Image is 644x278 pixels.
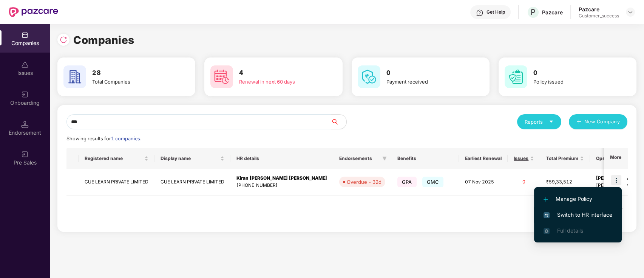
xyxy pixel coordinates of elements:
[161,155,219,162] span: Display name
[154,169,230,196] td: CUE LEARN PRIVATE LIMITED
[544,197,548,202] img: svg+xml;base64,PHN2ZyB4bWxucz0iaHR0cDovL3d3dy53My5vcmcvMjAwMC9zdmciIHdpZHRoPSIxMi4yMDEiIGhlaWdodD...
[21,121,29,128] img: svg+xml;base64,PHN2ZyB3aWR0aD0iMTQuNSIgaGVpZ2h0PSIxNC41IiB2aWV3Qm94PSIwIDAgMTYgMTYiIGZpbGw9Im5vbm...
[611,175,621,185] img: icon
[73,32,134,48] h1: Companies
[331,114,347,129] button: search
[386,78,468,85] div: Payment received
[239,78,321,85] div: Renewal in next 60 days
[531,8,536,17] span: P
[542,9,563,16] div: Pazcare
[569,114,627,129] button: plusNew Company
[391,148,459,169] th: Benefits
[540,148,590,169] th: Total Premium
[397,177,417,187] span: GPA
[21,31,29,39] img: svg+xml;base64,PHN2ZyBpZD0iQ29tcGFuaWVzIiB4bWxucz0iaHR0cDovL3d3dy53My5vcmcvMjAwMC9zdmciIHdpZHRoPS...
[21,91,29,98] img: svg+xml;base64,PHN2ZyB3aWR0aD0iMjAiIGhlaWdodD0iMjAiIHZpZXdCb3g9IjAgMCAyMCAyMCIgZmlsbD0ibm9uZSIgeG...
[476,9,483,17] img: svg+xml;base64,PHN2ZyBpZD0iSGVscC0zMngzMiIgeG1sbnM9Imh0dHA6Ly93d3cudzMub3JnLzIwMDAvc3ZnIiB3aWR0aD...
[21,61,29,68] img: svg+xml;base64,PHN2ZyBpZD0iSXNzdWVzX2Rpc2FibGVkIiB4bWxucz0iaHR0cDovL3d3dy53My5vcmcvMjAwMC9zdmciIH...
[514,155,528,162] span: Issues
[604,148,627,169] th: More
[79,169,154,196] td: CUE LEARN PRIVATE LIMITED
[92,68,174,78] h3: 28
[85,155,143,162] span: Registered name
[358,65,380,88] img: svg+xml;base64,PHN2ZyB4bWxucz0iaHR0cDovL3d3dy53My5vcmcvMjAwMC9zdmciIHdpZHRoPSI2MCIgaGVpZ2h0PSI2MC...
[533,68,615,78] h3: 0
[544,211,612,219] span: Switch to HR interface
[382,156,387,161] span: filter
[79,148,154,169] th: Registered name
[60,36,67,43] img: svg+xml;base64,PHN2ZyBpZD0iUmVsb2FkLTMyeDMyIiB4bWxucz0iaHR0cDovL3d3dy53My5vcmcvMjAwMC9zdmciIHdpZH...
[459,169,508,196] td: 07 Nov 2025
[533,78,615,85] div: Policy issued
[546,179,584,186] div: ₹59,33,512
[459,148,508,169] th: Earliest Renewal
[505,65,527,88] img: svg+xml;base64,PHN2ZyB4bWxucz0iaHR0cDovL3d3dy53My5vcmcvMjAwMC9zdmciIHdpZHRoPSI2MCIgaGVpZ2h0PSI2MC...
[557,227,583,234] span: Full details
[66,136,141,141] span: Showing results for
[339,155,379,162] span: Endorsements
[576,119,581,125] span: plus
[584,118,620,126] span: New Company
[9,7,58,17] img: New Pazcare Logo
[236,182,327,189] div: [PHONE_NUMBER]
[230,148,333,169] th: HR details
[331,119,346,125] span: search
[544,228,550,234] img: svg+xml;base64,PHN2ZyB4bWxucz0iaHR0cDovL3d3dy53My5vcmcvMjAwMC9zdmciIHdpZHRoPSIxNi4zNjMiIGhlaWdodD...
[627,9,633,15] img: svg+xml;base64,PHN2ZyBpZD0iRHJvcGRvd24tMzJ4MzIiIHhtbG5zPSJodHRwOi8vd3d3LnczLm9yZy8yMDAwL3N2ZyIgd2...
[386,68,468,78] h3: 0
[21,151,29,158] img: svg+xml;base64,PHN2ZyB3aWR0aD0iMjAiIGhlaWdodD0iMjAiIHZpZXdCb3g9IjAgMCAyMCAyMCIgZmlsbD0ibm9uZSIgeG...
[111,136,141,141] span: 1 companies.
[508,148,540,169] th: Issues
[154,148,230,169] th: Display name
[486,9,505,15] div: Get Help
[92,78,174,85] div: Total Companies
[514,179,534,186] div: 0
[546,155,578,162] span: Total Premium
[422,177,444,187] span: GMC
[236,175,327,182] div: Kiran [PERSON_NAME] [PERSON_NAME]
[549,119,554,124] span: caret-down
[579,6,619,13] div: Pazcare
[579,13,619,19] div: Customer_success
[525,118,554,126] div: Reports
[210,65,233,88] img: svg+xml;base64,PHN2ZyB4bWxucz0iaHR0cDovL3d3dy53My5vcmcvMjAwMC9zdmciIHdpZHRoPSI2MCIgaGVpZ2h0PSI2MC...
[63,65,86,88] img: svg+xml;base64,PHN2ZyB4bWxucz0iaHR0cDovL3d3dy53My5vcmcvMjAwMC9zdmciIHdpZHRoPSI2MCIgaGVpZ2h0PSI2MC...
[381,154,388,163] span: filter
[544,195,612,203] span: Manage Policy
[239,68,321,78] h3: 4
[347,178,381,186] div: Overdue - 32d
[544,212,550,218] img: svg+xml;base64,PHN2ZyB4bWxucz0iaHR0cDovL3d3dy53My5vcmcvMjAwMC9zdmciIHdpZHRoPSIxNiIgaGVpZ2h0PSIxNi...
